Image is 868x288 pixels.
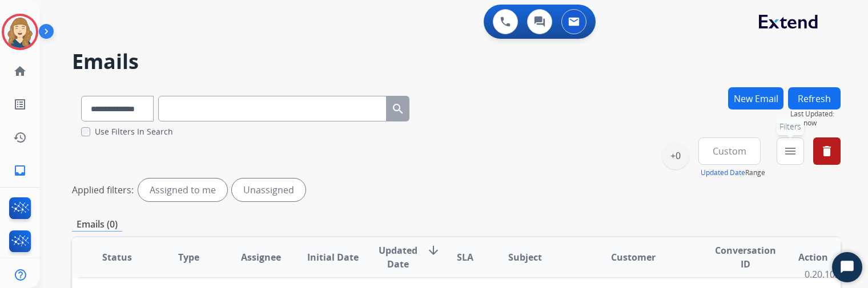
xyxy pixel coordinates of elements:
[102,250,132,264] span: Status
[138,179,227,201] div: Assigned to me
[783,144,797,158] mat-icon: menu
[427,244,440,257] mat-icon: arrow_downward
[508,250,542,264] span: Subject
[728,87,783,109] button: New Email
[698,137,761,165] button: Custom
[788,87,841,109] button: Refresh
[701,168,765,177] span: Range
[662,142,689,169] div: +0
[4,16,36,48] img: avatar
[769,237,841,277] th: Action
[805,267,857,281] p: 0.20.1027RC
[832,252,862,282] button: Start Chat
[95,126,173,137] label: Use Filters In Search
[72,50,841,73] h2: Emails
[713,149,746,153] span: Custom
[457,250,473,264] span: SLA
[391,102,405,116] mat-icon: search
[777,137,804,165] button: Filters
[790,109,841,119] span: Last Updated:
[611,250,656,264] span: Customer
[701,168,745,177] button: Updated Date
[839,259,855,275] svg: Open Chat
[241,250,281,264] span: Assignee
[13,98,27,111] mat-icon: list_alt
[715,244,776,271] span: Conversation ID
[13,131,27,144] mat-icon: history
[13,64,27,78] mat-icon: home
[72,217,122,232] p: Emails (0)
[820,144,834,158] mat-icon: delete
[379,244,417,271] span: Updated Date
[307,250,359,264] span: Initial Date
[178,250,199,264] span: Type
[72,183,134,197] p: Applied filters:
[232,179,306,201] div: Unassigned
[13,164,27,177] mat-icon: inbox
[790,119,841,128] span: Just now
[779,121,801,132] span: Filters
